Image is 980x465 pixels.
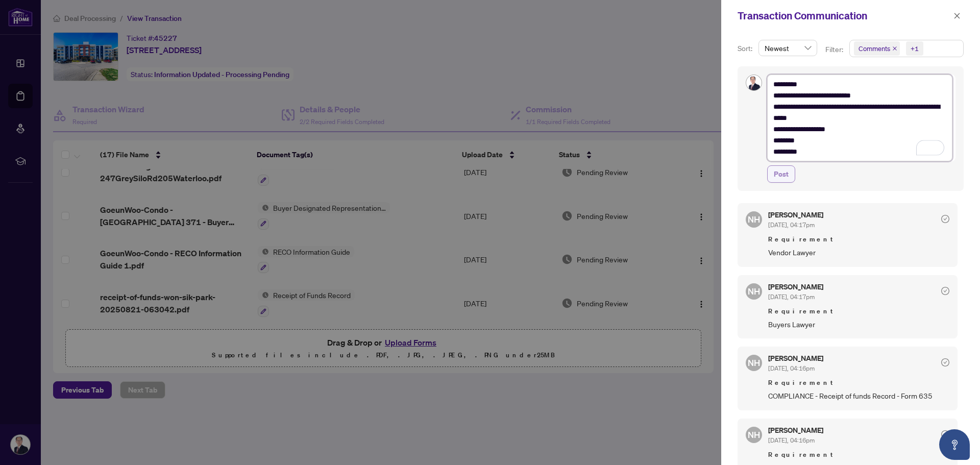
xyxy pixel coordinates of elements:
span: COMPLIANCE - Receipt of funds Record - Form 635 [768,390,949,402]
span: [DATE], 04:16pm [768,436,815,444]
span: [DATE], 04:16pm [768,364,815,372]
span: [DATE], 04:17pm [768,221,815,229]
div: Transaction Communication [738,8,950,23]
p: Filter: [825,44,845,55]
button: Post [767,165,795,183]
span: NH [748,285,760,298]
img: Profile Icon [746,75,762,90]
span: check-circle [941,287,949,295]
span: check-circle [941,215,949,223]
h5: [PERSON_NAME] [768,283,823,290]
span: Comments [854,41,900,56]
span: NH [748,428,760,442]
span: Newest [765,40,811,56]
span: close [953,12,961,19]
span: check-circle [941,430,949,438]
span: Requirement [768,450,949,460]
textarea: To enrich screen reader interactions, please activate Accessibility in Grammarly extension settings [767,75,952,161]
h5: [PERSON_NAME] [768,427,823,434]
span: Comments [859,43,890,54]
span: Vendor Lawyer [768,247,949,258]
p: Sort: [738,43,754,54]
span: close [892,46,897,51]
span: [DATE], 04:17pm [768,293,815,301]
h5: [PERSON_NAME] [768,355,823,362]
span: Requirement [768,234,949,244]
h5: [PERSON_NAME] [768,211,823,218]
span: Requirement [768,378,949,388]
span: NH [748,356,760,370]
div: +1 [911,43,919,54]
span: Buyers Lawyer [768,319,949,330]
button: Open asap [939,429,970,460]
span: Requirement [768,306,949,316]
span: check-circle [941,358,949,366]
span: NH [748,213,760,226]
span: Post [774,166,789,182]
